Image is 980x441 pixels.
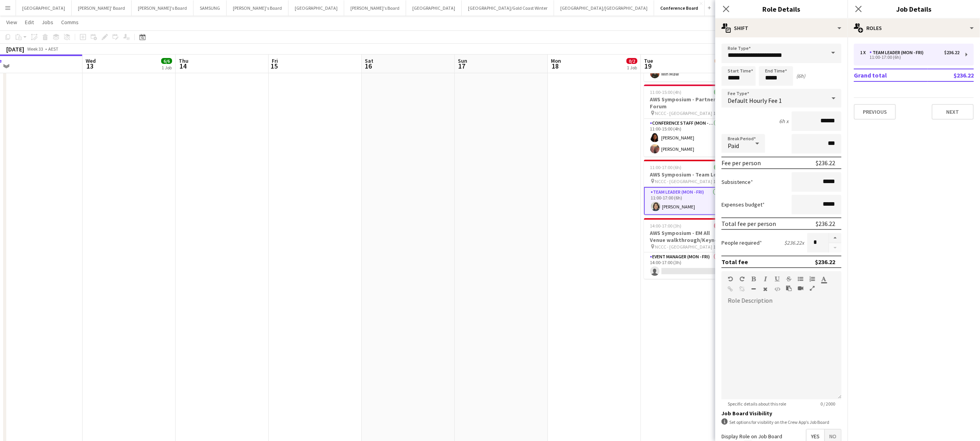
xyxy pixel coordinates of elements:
[714,223,725,229] span: 0/1
[61,19,79,26] span: Comms
[364,62,373,71] span: 16
[644,171,731,178] h3: AWS Symposium - Team Lead
[365,57,373,64] span: Sat
[944,50,959,55] div: $236.22
[714,178,725,184] span: 1 Role
[16,0,72,16] button: [GEOGRAPHIC_DATA]
[22,17,37,27] a: Edit
[644,218,731,279] app-job-card: 14:00-17:00 (3h)0/1AWS Symposium - EM All Venue walkthrough/Keynote Brief NCCC - [GEOGRAPHIC_DATA...
[796,72,805,79] div: (6h)
[3,17,20,27] a: View
[798,285,803,291] button: Insert video
[289,0,344,16] button: [GEOGRAPHIC_DATA]
[714,244,725,250] span: 1 Role
[869,50,927,55] div: Team Leader (Mon - Fri)
[227,0,289,16] button: [PERSON_NAME]'s Board
[814,401,841,407] span: 0 / 2000
[798,276,803,282] button: Unordered List
[848,19,980,37] div: Roles
[406,0,462,16] button: [GEOGRAPHIC_DATA]
[848,4,980,14] h3: Job Details
[715,58,730,64] span: 12/15
[162,65,172,71] div: 1 Job
[458,57,467,64] span: Sun
[179,57,188,64] span: Thu
[809,285,815,291] button: Fullscreen
[72,0,132,16] button: [PERSON_NAME]' Board
[816,159,835,167] div: $236.22
[728,97,782,104] span: Default Hourly Fee 1
[751,276,757,282] button: Bold
[644,119,731,157] app-card-role: Conference Staff (Mon - Fri)2/211:00-15:00 (4h)[PERSON_NAME][PERSON_NAME]
[714,89,725,95] span: 2/2
[86,57,96,64] span: Wed
[161,58,172,64] span: 6/6
[644,160,731,215] app-job-card: 11:00-17:00 (6h)1/1AWS Symposium - Team Lead NCCC - [GEOGRAPHIC_DATA]1 RoleTeam Leader (Mon - Fri...
[644,252,731,279] app-card-role: Event Manager (Mon - Fri)0/114:00-17:00 (3h)
[132,0,194,16] button: [PERSON_NAME]'s Board
[829,233,841,243] button: Increase
[721,239,762,246] label: People required
[784,239,804,246] div: $236.22 x
[551,57,561,64] span: Mon
[554,0,654,16] button: [GEOGRAPHIC_DATA]/[GEOGRAPHIC_DATA]
[721,401,792,407] span: Specific details about this role
[786,285,792,291] button: Paste as plain text
[809,276,815,282] button: Ordered List
[821,276,827,282] button: Text Color
[6,19,17,26] span: View
[779,118,788,125] div: 6h x
[763,276,768,282] button: Italic
[650,164,682,170] span: 11:00-17:00 (6h)
[39,17,56,27] a: Jobs
[815,258,835,266] div: $236.22
[550,62,561,71] span: 18
[751,286,757,292] button: Horizontal Line
[721,433,782,440] label: Display Role on Job Board
[655,178,713,184] span: NCCC - [GEOGRAPHIC_DATA]
[58,17,82,27] a: Comms
[178,62,188,71] span: 14
[84,62,96,71] span: 13
[721,220,776,228] div: Total fee per person
[816,220,835,228] div: $236.22
[644,187,731,215] app-card-role: Team Leader (Mon - Fri)1/111:00-17:00 (6h)[PERSON_NAME]
[644,57,653,64] span: Tue
[48,46,58,52] div: AEST
[626,58,637,64] span: 0/2
[644,229,731,243] h3: AWS Symposium - EM All Venue walkthrough/Keynote Brief
[774,276,780,282] button: Underline
[715,4,848,14] h3: Role Details
[786,276,792,282] button: Strikethrough
[462,0,554,16] button: [GEOGRAPHIC_DATA]/Gold Coast Winter
[721,418,841,426] div: Set options for visibility on the Crew App’s Job Board
[721,178,753,185] label: Subsistence
[928,69,974,81] td: $236.22
[194,0,227,16] button: SAMSUNG
[721,201,765,208] label: Expenses budget
[655,244,713,250] span: NCCC - [GEOGRAPHIC_DATA]
[721,410,841,417] h3: Job Board Visibility
[644,85,731,157] div: 11:00-15:00 (4h)2/2AWS Symposium - Partner Forum NCCC - [GEOGRAPHIC_DATA]1 RoleConference Staff (...
[6,45,24,53] div: [DATE]
[860,55,959,59] div: 11:00-17:00 (6h)
[854,69,928,81] td: Grand total
[728,276,733,282] button: Undo
[654,0,705,16] button: Conference Board
[271,62,278,71] span: 15
[650,89,682,95] span: 11:00-15:00 (4h)
[643,62,653,71] span: 19
[728,142,739,150] span: Paid
[715,19,848,37] div: Shift
[721,159,761,167] div: Fee per person
[774,286,780,292] button: HTML Code
[26,46,45,52] span: Week 33
[932,104,974,120] button: Next
[457,62,467,71] span: 17
[25,19,34,26] span: Edit
[739,276,745,282] button: Redo
[42,19,53,26] span: Jobs
[272,57,278,64] span: Fri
